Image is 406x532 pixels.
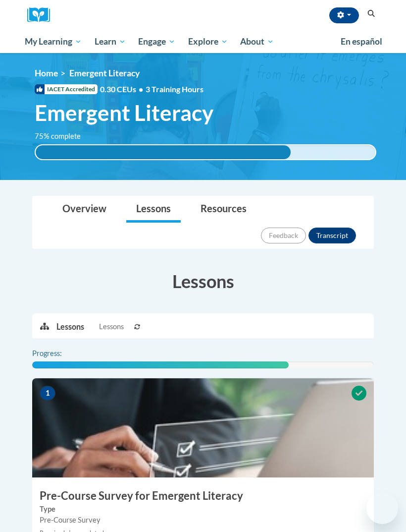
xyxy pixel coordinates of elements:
label: 75% complete [35,131,92,142]
span: IACET Accredited [35,84,98,94]
a: About [234,30,281,53]
span: Emergent Literacy [35,100,213,126]
button: Account Settings [329,7,359,23]
label: Type [40,504,366,515]
div: 75% complete [36,145,291,159]
a: Explore [182,30,234,53]
span: 1 [40,386,55,401]
a: Overview [52,196,116,223]
a: Resources [191,196,256,223]
a: My Learning [18,30,88,53]
span: My Learning [25,36,82,48]
h3: Lessons [32,269,374,294]
span: En español [341,36,382,47]
button: Feedback [261,228,306,243]
a: Lessons [126,196,181,223]
button: Search [364,8,379,20]
a: Learn [88,30,132,53]
a: En español [334,31,389,52]
img: Course Image [32,378,374,477]
span: • [139,84,143,94]
div: Main menu [17,30,389,53]
a: Cox Campus [27,7,57,23]
img: Logo brand [27,7,57,23]
span: About [240,36,274,48]
button: Transcript [308,228,356,243]
iframe: Button to launch messaging window [366,492,398,524]
span: 3 Training Hours [146,84,203,94]
span: 0.30 CEUs [100,84,146,95]
span: Emergent Literacy [69,68,140,78]
a: Home [35,68,58,78]
p: Lessons [56,321,84,332]
span: Explore [188,36,228,48]
a: Engage [132,30,182,53]
span: Engage [138,36,175,48]
label: Progress: [32,348,89,359]
h3: Pre-Course Survey for Emergent Literacy [32,488,374,504]
span: Lessons [99,321,124,332]
span: Learn [95,36,126,48]
div: Pre-Course Survey [40,515,366,526]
